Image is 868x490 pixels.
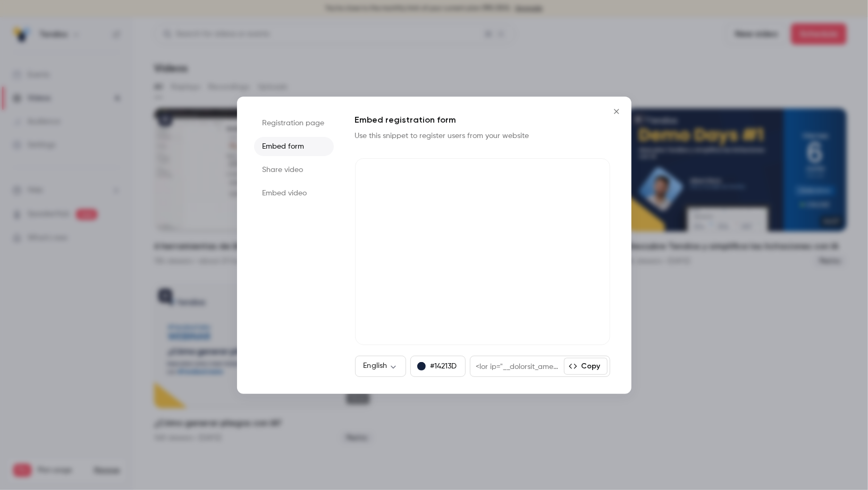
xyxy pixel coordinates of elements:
iframe: Contrast registration form [355,158,610,345]
button: Close [606,101,627,122]
div: <lor ip="__dolorsit_ametconsecte_2adi2916-2e1s-3d1e-0t37-75i2u281l03e" dolor="magna: 228%; aliqua... [470,356,563,376]
li: Embed form [254,137,334,156]
li: Registration page [254,114,334,133]
li: Share video [254,160,334,179]
div: English [355,360,407,371]
li: Embed video [254,184,334,203]
p: Use this snippet to register users from your website [355,131,546,141]
button: #14213D [410,356,466,377]
h1: Embed registration form [355,114,610,126]
button: Copy [564,358,608,375]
